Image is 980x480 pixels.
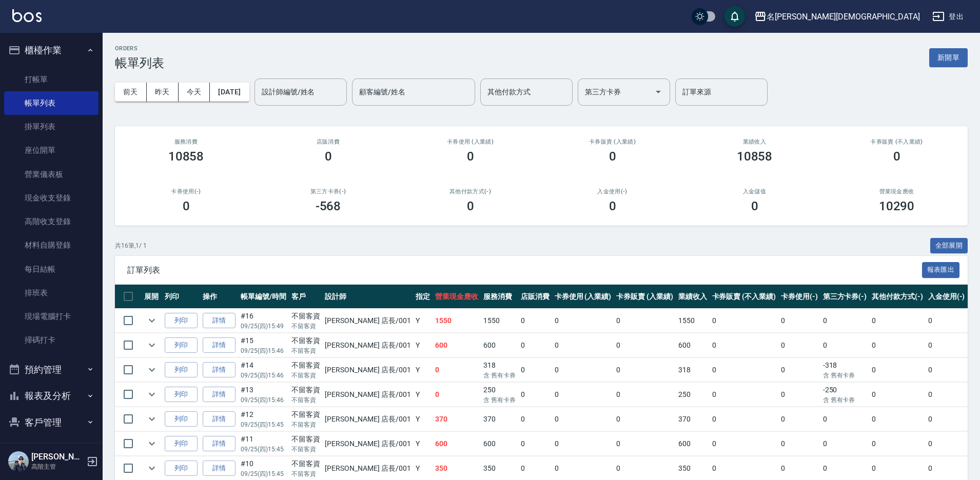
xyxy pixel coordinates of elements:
[614,358,676,382] td: 0
[413,407,433,431] td: Y
[203,362,236,378] a: 詳情
[926,285,968,309] th: 入金使用(-)
[147,83,179,102] button: 昨天
[778,309,820,333] td: 0
[238,333,289,357] td: #15
[696,138,813,145] h2: 業績收入
[269,138,387,145] h2: 店販消費
[325,149,332,164] h3: 0
[413,432,433,456] td: Y
[820,383,870,407] td: -250
[322,383,413,407] td: [PERSON_NAME] 店長 /001
[144,362,160,377] button: expand row
[238,432,289,456] td: #11
[4,281,99,305] a: 排班表
[291,395,320,405] p: 不留客資
[210,83,249,102] button: [DATE]
[165,313,198,329] button: 列印
[238,407,289,431] td: #12
[869,309,926,333] td: 0
[552,358,614,382] td: 0
[433,333,481,357] td: 600
[168,149,204,164] h3: 10858
[144,313,160,328] button: expand row
[922,265,960,274] a: 報表匯出
[552,333,614,357] td: 0
[413,333,433,357] td: Y
[869,333,926,357] td: 0
[31,462,84,471] p: 高階主管
[291,385,320,395] div: 不留客資
[467,199,474,213] h3: 0
[269,188,387,195] h2: 第三方卡券(-)
[31,452,84,462] h5: [PERSON_NAME]
[710,309,778,333] td: 0
[879,199,915,213] h3: 10290
[291,434,320,445] div: 不留客資
[676,383,710,407] td: 250
[203,411,236,427] a: 詳情
[411,188,529,195] h2: 其他付款方式(-)
[4,115,99,138] a: 掛單列表
[481,407,518,431] td: 370
[203,387,236,403] a: 詳情
[710,285,778,309] th: 卡券販賣 (不入業績)
[144,461,160,476] button: expand row
[778,432,820,456] td: 0
[483,371,516,380] p: 含 舊有卡券
[322,309,413,333] td: [PERSON_NAME] 店長 /001
[518,383,552,407] td: 0
[929,48,968,67] button: 新開單
[676,358,710,382] td: 318
[413,358,433,382] td: Y
[869,285,926,309] th: 其他付款方式(-)
[483,395,516,405] p: 含 舊有卡券
[614,407,676,431] td: 0
[750,6,924,27] button: 名[PERSON_NAME][DEMOGRAPHIC_DATA]
[4,383,99,409] button: 報表及分析
[609,149,616,164] h3: 0
[203,461,236,476] a: 詳情
[614,432,676,456] td: 0
[518,432,552,456] td: 0
[552,432,614,456] td: 0
[737,149,773,164] h3: 10858
[869,383,926,407] td: 0
[165,362,198,378] button: 列印
[820,333,870,357] td: 0
[291,469,320,478] p: 不留客資
[552,407,614,431] td: 0
[413,383,433,407] td: Y
[778,383,820,407] td: 0
[926,333,968,357] td: 0
[778,285,820,309] th: 卡券使用(-)
[291,360,320,371] div: 不留客資
[838,188,955,195] h2: 營業現金應收
[676,333,710,357] td: 600
[162,285,200,309] th: 列印
[115,83,147,102] button: 前天
[518,333,552,357] td: 0
[200,285,238,309] th: 操作
[413,285,433,309] th: 指定
[481,432,518,456] td: 600
[115,45,164,52] h2: ORDERS
[676,432,710,456] td: 600
[144,411,160,427] button: expand row
[710,407,778,431] td: 0
[291,420,320,429] p: 不留客資
[820,432,870,456] td: 0
[928,7,968,26] button: 登出
[413,309,433,333] td: Y
[926,407,968,431] td: 0
[115,241,147,250] p: 共 16 筆, 1 / 1
[926,358,968,382] td: 0
[144,387,160,402] button: expand row
[241,420,286,429] p: 09/25 (四) 15:45
[554,138,671,145] h2: 卡券販賣 (入業績)
[710,358,778,382] td: 0
[926,383,968,407] td: 0
[291,371,320,380] p: 不留客資
[820,309,870,333] td: 0
[238,285,289,309] th: 帳單編號/時間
